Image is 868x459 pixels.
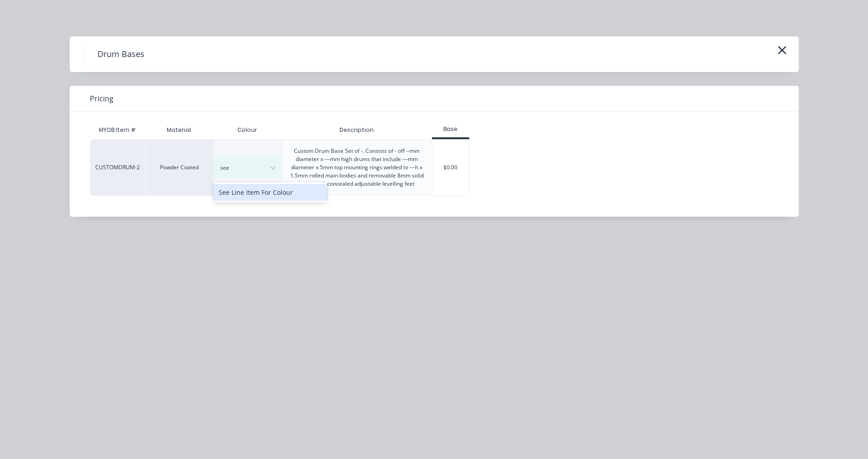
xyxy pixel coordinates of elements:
div: Powder Coated [145,139,213,196]
span: Pricing [90,93,113,104]
div: Material [145,121,213,139]
div: See Line Item For Colour [213,184,327,201]
h4: Drum Bases [83,46,158,63]
div: Base [432,125,470,133]
div: CUSTOMDRUM-2 [90,139,145,196]
div: Custom Drum Base Set of -. Consists of - off --mm diameter x ---mm high drums that include ---mm ... [289,147,425,188]
div: $0.00 [432,140,469,195]
div: Colour [213,121,282,139]
div: Description [332,119,381,141]
div: MYOB Item # [90,121,145,139]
